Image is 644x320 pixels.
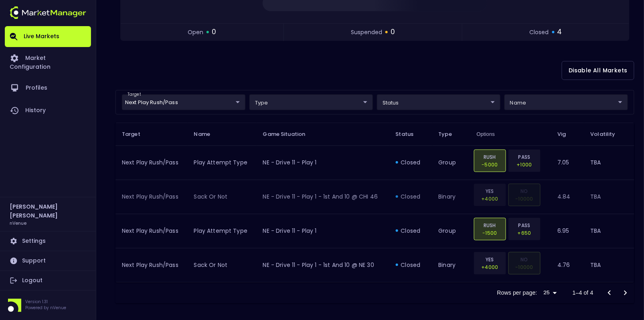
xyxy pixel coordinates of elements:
td: NE - Drive 11 - Play 1 [257,214,389,248]
p: -10000 [514,263,535,271]
td: sack or not [188,180,257,214]
span: 4 [557,27,562,37]
td: binary [432,248,470,282]
p: +650 [514,229,535,237]
span: open [188,28,203,37]
td: TBA [584,180,634,214]
p: Version 1.31 [25,299,66,305]
a: History [5,99,91,122]
td: Next Play Rush/Pass [115,180,188,214]
img: logo [10,6,86,19]
span: Type [439,131,463,138]
div: Version 1.31Powered by nVenue [5,299,91,312]
div: closed [396,158,426,166]
span: Target [122,131,151,138]
div: closed [396,193,426,201]
span: Vig [557,131,576,138]
p: 1–4 of 4 [573,289,593,297]
span: 0 [391,27,395,37]
p: RUSH [479,222,501,229]
td: group [432,214,470,248]
span: closed [530,28,549,37]
td: TBA [584,146,634,180]
p: +4000 [479,263,501,271]
td: 7.05 [551,146,584,180]
div: 25 [541,287,560,299]
p: NO [514,187,535,195]
span: suspended [351,28,382,37]
p: -5000 [479,161,501,168]
td: NE - Drive 11 - Play 1 [257,146,389,180]
p: -10000 [514,195,535,203]
a: Support [5,251,91,271]
p: YES [479,187,501,195]
h3: nVenue [10,220,26,226]
button: Disable All Markets [562,61,634,80]
th: Options [470,123,551,146]
div: target [122,94,245,110]
p: YES [479,256,501,263]
p: +1000 [514,161,535,168]
td: NE - Drive 11 - Play 1 - 1st and 10 @ NE 30 [257,248,389,282]
div: target [377,94,500,110]
div: closed [396,227,426,235]
div: Obsolete [508,184,541,206]
span: Volatility [591,131,626,138]
div: closed [396,261,426,269]
p: -1500 [479,229,501,237]
h2: [PERSON_NAME] [PERSON_NAME] [10,202,86,220]
span: 0 [212,27,216,37]
td: binary [432,180,470,214]
td: TBA [584,248,634,282]
td: TBA [584,214,634,248]
td: sack or not [188,248,257,282]
td: Play Attempt Type [188,214,257,248]
p: NO [514,256,535,263]
div: target [504,94,628,110]
div: target [249,94,373,110]
p: PASS [514,153,535,161]
td: Next Play Rush/Pass [115,214,188,248]
p: PASS [514,222,535,229]
div: Obsolete [508,252,541,275]
a: Market Configuration [5,47,91,77]
a: Live Markets [5,26,91,47]
td: 4.84 [551,180,584,214]
td: Play Attempt Type [188,146,257,180]
td: 6.95 [551,214,584,248]
p: Rows per page: [497,289,537,297]
span: Game Situation [263,131,316,138]
td: Next Play Rush/Pass [115,146,188,180]
p: RUSH [479,153,501,161]
td: Next Play Rush/Pass [115,248,188,282]
p: +4000 [479,195,501,203]
a: Settings [5,232,91,251]
td: group [432,146,470,180]
a: Logout [5,271,91,290]
p: Powered by nVenue [25,305,66,311]
label: target [128,92,141,98]
td: 4.76 [551,248,584,282]
span: Name [194,131,221,138]
a: Profiles [5,77,91,99]
span: Status [396,131,424,138]
td: NE - Drive 11 - Play 1 - 1st and 10 @ CHI 46 [257,180,389,214]
table: collapsible table [115,123,634,283]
